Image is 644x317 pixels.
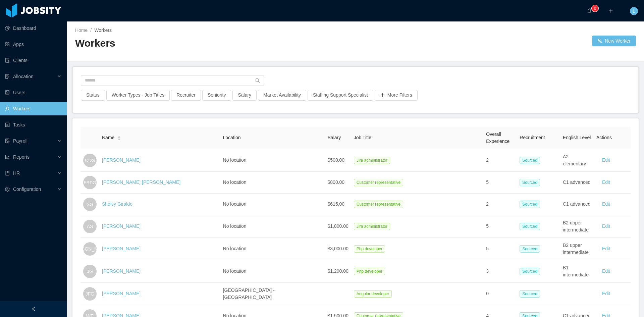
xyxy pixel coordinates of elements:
[633,7,635,15] span: L
[520,201,543,207] a: Sourced
[483,260,517,283] td: 3
[220,238,325,260] td: No location
[375,90,418,101] button: icon: plusMore Filters
[87,220,93,233] span: AS
[483,215,517,238] td: 5
[596,135,612,140] span: Actions
[520,223,540,230] span: Sourced
[602,268,610,274] a: Edit
[328,201,345,207] span: $615.00
[602,291,610,296] a: Edit
[483,238,517,260] td: 5
[483,194,517,215] td: 2
[258,90,306,101] button: Market Availability
[5,171,10,175] i: icon: book
[94,28,112,33] span: Workers
[560,215,594,238] td: B2 upper intermediate
[328,268,348,274] span: $1,200.00
[520,223,543,229] a: Sourced
[87,198,93,211] span: SG
[255,78,260,83] i: icon: search
[220,172,325,194] td: No location
[308,90,373,101] button: Staffing Support Specialist
[220,215,325,238] td: No location
[354,290,392,298] span: Angular developer
[354,223,390,230] span: Jira administrator
[520,290,540,298] span: Sourced
[520,291,543,296] a: Sourced
[560,149,594,172] td: A2 elementary
[13,138,28,144] span: Payroll
[592,36,636,46] button: icon: usergroup-addNew Worker
[81,90,105,101] button: Status
[608,8,613,13] i: icon: plus
[86,287,94,301] span: JFG
[328,179,345,185] span: $800.00
[5,102,62,115] a: icon: userWorkers
[354,201,403,208] span: Customer representative
[602,201,610,207] a: Edit
[5,21,62,35] a: icon: pie-chartDashboard
[560,260,594,283] td: B1 intermediate
[563,135,591,140] span: English Level
[102,246,141,251] a: [PERSON_NAME]
[117,138,121,140] i: icon: caret-down
[220,149,325,172] td: No location
[5,38,62,51] a: icon: appstoreApps
[602,223,610,229] a: Edit
[328,223,348,229] span: $1,800.00
[592,5,598,12] sup: 0
[483,172,517,194] td: 5
[483,149,517,172] td: 2
[602,157,610,163] a: Edit
[220,283,325,305] td: [GEOGRAPHIC_DATA] - [GEOGRAPHIC_DATA]
[5,86,62,99] a: icon: robotUsers
[354,268,385,275] span: Php developer
[75,28,88,33] a: Home
[70,242,109,256] span: [PERSON_NAME]
[5,118,62,131] a: icon: profileTasks
[5,139,10,143] i: icon: file-protect
[5,74,10,79] i: icon: solution
[13,187,41,192] span: Configuration
[223,135,241,140] span: Location
[87,265,93,278] span: JG
[560,238,594,260] td: B2 upper intermediate
[90,28,92,33] span: /
[102,201,132,207] a: Shelsy Giraldo
[13,154,30,160] span: Reports
[354,157,390,164] span: Jira administrator
[520,246,543,251] a: Sourced
[520,245,540,253] span: Sourced
[520,268,540,275] span: Sourced
[102,268,141,274] a: [PERSON_NAME]
[13,74,34,79] span: Allocation
[13,170,20,176] span: HR
[560,194,594,215] td: C1 advanced
[328,157,345,163] span: $500.00
[560,172,594,194] td: C1 advanced
[102,291,141,296] a: [PERSON_NAME]
[106,90,170,101] button: Worker Types - Job Titles
[354,135,371,140] span: Job Title
[171,90,201,101] button: Recruiter
[5,187,10,192] i: icon: setting
[520,157,543,163] a: Sourced
[102,134,114,141] span: Name
[102,179,180,185] a: [PERSON_NAME] [PERSON_NAME]
[102,157,141,163] a: [PERSON_NAME]
[520,201,540,208] span: Sourced
[520,179,540,186] span: Sourced
[202,90,231,101] button: Seniority
[220,194,325,215] td: No location
[520,135,545,140] span: Recruitment
[354,179,403,186] span: Customer representative
[102,223,141,229] a: [PERSON_NAME]
[602,179,610,185] a: Edit
[520,268,543,274] a: Sourced
[117,135,121,140] div: Sort
[483,283,517,305] td: 0
[486,131,509,144] span: Overall Experience
[587,8,592,13] i: icon: bell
